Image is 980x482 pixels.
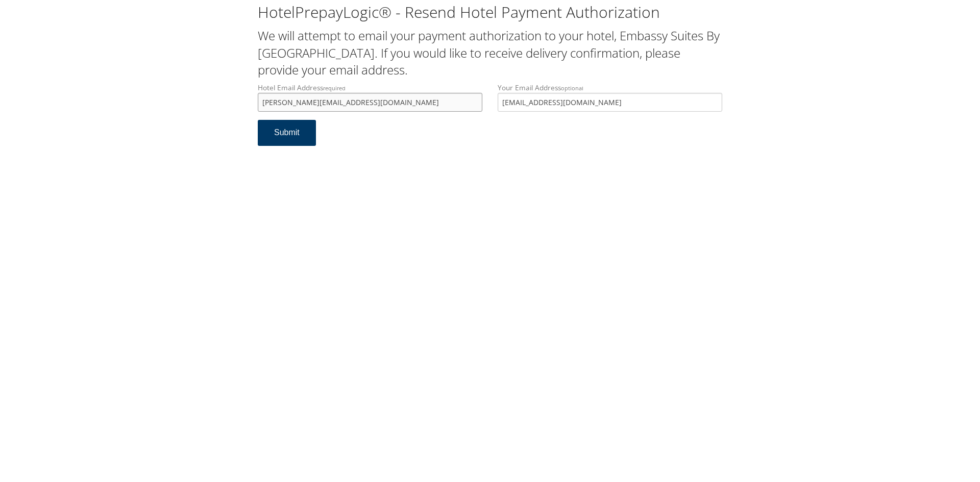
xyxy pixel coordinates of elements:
[258,2,722,23] h1: HotelPrepayLogic® - Resend Hotel Payment Authorization
[258,93,482,112] input: Hotel Email Addressrequired
[498,83,722,112] label: Your Email Address
[561,84,583,92] small: optional
[498,93,722,112] input: Your Email Addressoptional
[258,83,482,112] label: Hotel Email Address
[258,120,316,146] button: Submit
[258,27,722,79] h2: We will attempt to email your payment authorization to your hotel, Embassy Suites By [GEOGRAPHIC_...
[323,84,346,92] small: required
